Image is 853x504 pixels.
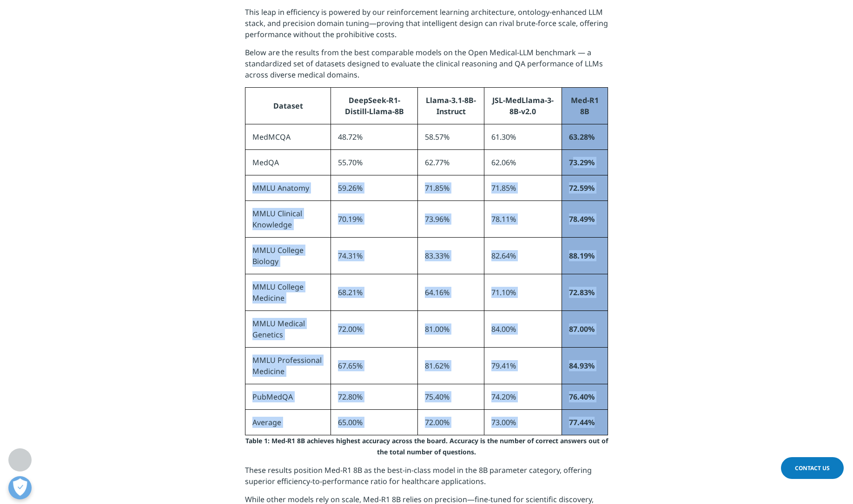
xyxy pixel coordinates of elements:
td: 72.00% [331,311,418,348]
strong: 88.19% [569,251,595,261]
strong: 63.28% [569,132,595,142]
strong: 87.00% [569,324,595,334]
td: MedQA [245,150,331,175]
td: 74.20% [484,384,562,410]
strong: 72.59% [569,183,595,193]
td: MMLU College Medicine [245,274,331,311]
td: MMLU Medical Genetics [245,311,331,348]
th: Med-R1 8B [562,88,608,124]
td: 68.21% [331,274,418,311]
td: 70.19% [331,201,418,238]
td: 65.00% [331,410,418,435]
td: 72.80% [331,384,418,410]
td: 67.65% [331,348,418,384]
strong: 76.40% [569,392,595,402]
th: Llama-3.1-8B-Instruct [417,88,484,124]
td: 58.57% [417,124,484,150]
th: DeepSeek-R1-Distill-Llama-8B [331,88,418,124]
td: 61.30% [484,124,562,150]
strong: 77.44% [569,417,595,427]
td: 83.33% [417,238,484,274]
a: Contact Us [781,457,844,479]
td: Average [245,410,331,435]
strong: 84.93% [569,361,595,371]
td: MMLU Anatomy [245,175,331,201]
td: PubMedQA [245,384,331,410]
p: These results position Med-R1 8B as the best-in-class model in the 8B parameter category, offerin... [245,465,608,494]
td: MMLU Professional Medicine [245,348,331,384]
td: 62.77% [417,150,484,175]
td: 62.06% [484,150,562,175]
td: 48.72% [331,124,418,150]
td: 75.40% [417,384,484,410]
strong: Table 1: Med-R1 8B achieves highest accuracy across the board. Accuracy is the number of correct ... [245,436,608,456]
th: JSL-MedLlama-3-8B-v2.0 [484,88,562,124]
th: Dataset [245,88,331,124]
td: 74.31% [331,238,418,274]
td: 71.85% [484,175,562,201]
td: 81.62% [417,348,484,384]
td: 78.11% [484,201,562,238]
td: 73.96% [417,201,484,238]
td: 82.64% [484,238,562,274]
td: 79.41% [484,348,562,384]
strong: 78.49% [569,214,595,224]
td: 59.26% [331,175,418,201]
td: 84.00% [484,311,562,348]
td: 71.10% [484,274,562,311]
td: 73.00% [484,410,562,435]
p: Below are the results from the best comparable models on the Open Medical-LLM benchmark — a stand... [245,47,608,87]
td: 81.00% [417,311,484,348]
td: 71.85% [417,175,484,201]
td: MedMCQA [245,124,331,150]
td: 72.00% [417,410,484,435]
strong: 73.29% [569,157,595,168]
button: Open Preferences [8,476,32,499]
span: Contact Us [795,464,830,472]
p: This leap in efficiency is powered by our reinforcement learning architecture, ontology-enhanced ... [245,6,608,47]
strong: 72.83% [569,287,595,297]
td: 55.70% [331,150,418,175]
td: MMLU College Biology [245,238,331,274]
td: MMLU Clinical Knowledge [245,201,331,238]
td: 64.16% [417,274,484,311]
